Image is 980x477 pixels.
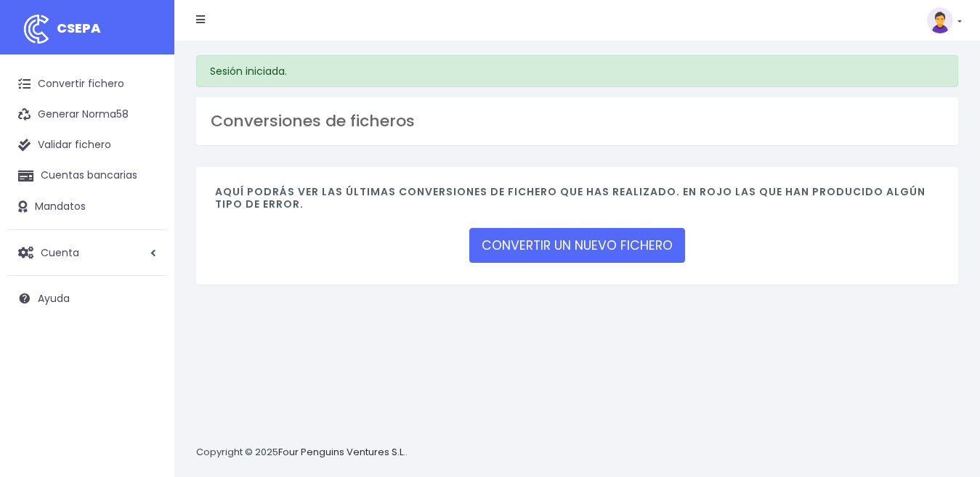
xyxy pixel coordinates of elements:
[211,112,944,131] h3: Conversiones de ficheros
[7,283,167,314] a: Ayuda
[7,192,167,222] a: Mandatos
[7,130,167,160] a: Validar fichero
[57,19,101,37] span: CSEPA
[469,228,685,263] a: CONVERTIR UN NUEVO FICHERO
[278,445,405,459] a: Four Penguins Ventures S.L.
[7,99,167,130] a: Generar Norma58
[196,445,408,460] p: Copyright © 2025 .
[38,291,70,306] span: Ayuda
[7,160,167,191] a: Cuentas bancarias
[7,69,167,99] a: Convertir fichero
[18,11,54,47] img: logo
[196,55,958,87] div: Sesión iniciada.
[927,7,953,33] img: profile
[41,245,79,259] span: Cuenta
[7,237,167,268] a: Cuenta
[215,186,939,218] h4: Aquí podrás ver las últimas conversiones de fichero que has realizado. En rojo las que han produc...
